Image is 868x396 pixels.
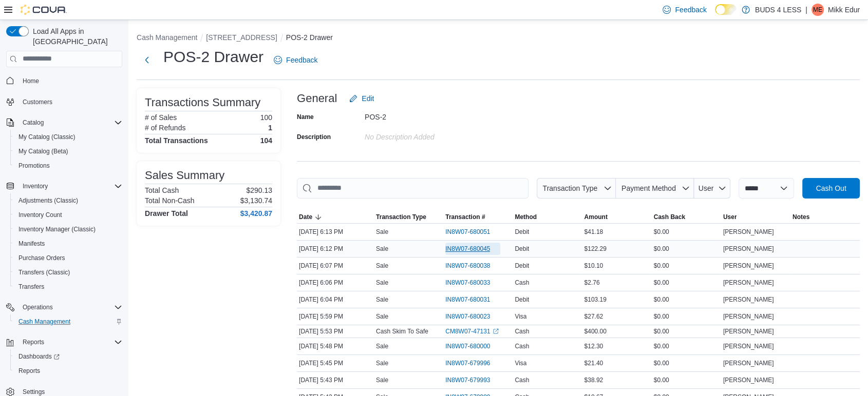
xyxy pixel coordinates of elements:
span: Debit [515,295,529,304]
span: Load All Apps in [GEOGRAPHIC_DATA] [29,26,122,47]
span: [PERSON_NAME] [723,228,774,236]
span: Catalog [23,118,44,127]
span: $41.18 [584,228,603,236]
span: $122.29 [584,245,606,253]
span: Adjustments (Classic) [14,194,122,207]
button: Method [513,211,582,223]
button: Inventory Count [10,208,126,222]
span: Cash Management [14,315,122,328]
span: Visa [515,312,526,321]
span: Catalog [18,116,122,129]
button: Transfers [10,280,126,294]
span: User [699,184,714,192]
button: Payment Method [616,178,694,199]
h4: Total Transactions [145,136,208,145]
p: Sale [376,359,388,367]
button: IN8W07-680045 [445,243,500,255]
span: Purchase Orders [18,254,65,262]
div: $0.00 [652,325,721,338]
span: $10.10 [584,262,603,270]
span: Transfers (Classic) [14,266,122,279]
h4: 104 [260,136,272,145]
button: Cash Management [137,33,197,42]
a: Promotions [14,160,54,172]
div: $0.00 [652,310,721,323]
span: IN8W07-680051 [445,228,490,236]
span: Payment Method [621,184,676,192]
span: Cash Management [18,318,70,326]
button: IN8W07-680000 [445,340,500,352]
p: 1 [268,124,272,132]
span: Operations [18,301,122,313]
button: Cash Out [802,178,860,199]
span: Transfers [18,283,44,291]
span: IN8W07-680033 [445,279,490,287]
div: [DATE] 5:45 PM [297,357,374,369]
span: IN8W07-679993 [445,376,490,384]
button: Edit [345,88,378,109]
a: Customers [18,96,56,108]
input: This is a search bar. As you type, the results lower in the page will automatically filter. [297,178,529,199]
span: [PERSON_NAME] [723,279,774,287]
svg: External link [493,328,499,334]
span: Reports [14,365,122,377]
div: $0.00 [652,374,721,386]
h3: General [297,92,337,105]
span: Adjustments (Classic) [18,196,78,205]
a: Transfers [14,281,48,293]
p: Sale [376,376,388,384]
p: Sale [376,295,388,304]
span: [PERSON_NAME] [723,327,774,335]
h3: Transactions Summary [145,96,260,109]
span: [PERSON_NAME] [723,342,774,350]
a: My Catalog (Classic) [14,131,80,143]
div: Mikk Edur [812,4,824,16]
a: CM8W07-47131External link [445,327,498,335]
a: Manifests [14,237,49,250]
span: Feedback [675,5,706,15]
div: [DATE] 5:48 PM [297,340,374,352]
span: Method [515,213,537,221]
p: $3,130.74 [240,196,272,205]
button: IN8W07-680023 [445,310,500,323]
span: Inventory Manager (Classic) [14,223,122,235]
button: Reports [18,336,48,348]
button: Catalog [2,115,126,130]
div: $0.00 [652,340,721,352]
button: Next [137,50,157,70]
button: My Catalog (Beta) [10,144,126,159]
span: Transfers (Classic) [18,268,70,276]
div: No Description added [365,129,502,141]
a: My Catalog (Beta) [14,145,72,157]
h3: Sales Summary [145,169,224,182]
button: My Catalog (Classic) [10,130,126,144]
button: Home [2,73,126,88]
button: Adjustments (Classic) [10,193,126,208]
span: Dashboards [14,350,122,363]
div: $0.00 [652,243,721,255]
button: Inventory Manager (Classic) [10,222,126,236]
p: 100 [260,113,272,122]
span: My Catalog (Beta) [14,145,122,157]
span: IN8W07-680031 [445,295,490,304]
div: [DATE] 5:43 PM [297,374,374,386]
h4: $3,420.87 [240,209,272,217]
button: Transfers (Classic) [10,265,126,280]
h6: # of Sales [145,113,177,122]
div: [DATE] 6:12 PM [297,243,374,255]
span: Amount [584,213,607,221]
span: [PERSON_NAME] [723,312,774,321]
button: Cash Back [652,211,721,223]
a: Adjustments (Classic) [14,194,82,207]
button: Transaction Type [537,178,616,199]
button: User [694,178,730,199]
span: Edit [362,93,374,104]
span: Notes [792,213,809,221]
p: Sale [376,279,388,287]
span: IN8W07-680045 [445,245,490,253]
span: $12.30 [584,342,603,350]
p: Sale [376,228,388,236]
span: IN8W07-679996 [445,359,490,367]
h6: Total Non-Cash [145,196,195,205]
button: Operations [18,301,57,313]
